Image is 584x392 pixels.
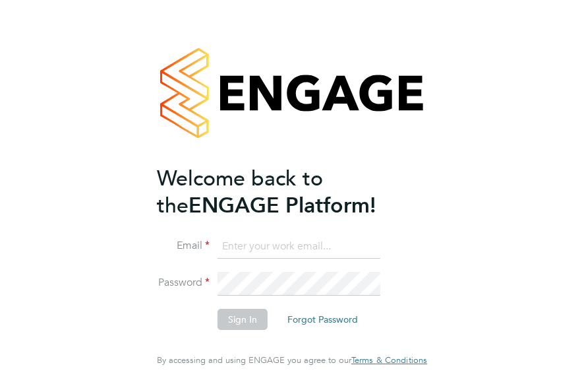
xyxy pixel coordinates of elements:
span: Terms & Conditions [351,354,427,366]
label: Email [157,239,210,253]
button: Sign In [218,309,268,330]
a: Terms & Conditions [351,355,427,366]
label: Password [157,276,210,290]
span: By accessing and using ENGAGE you agree to our [157,354,427,366]
button: Forgot Password [277,309,368,330]
input: Enter your work email... [218,235,380,259]
span: Welcome back to the [157,166,323,218]
h2: ENGAGE Platform! [157,165,414,219]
